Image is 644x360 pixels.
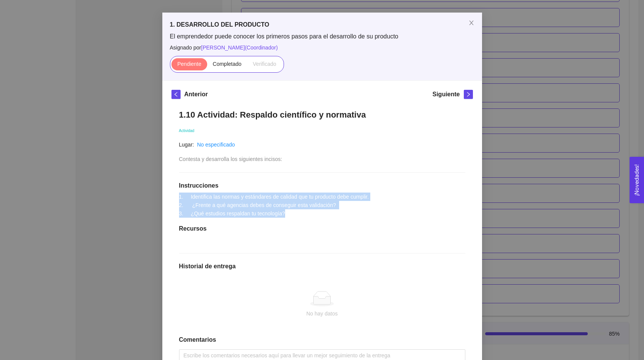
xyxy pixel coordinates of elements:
[213,61,242,67] span: Completado
[170,20,474,29] h5: 1. DESARROLLO DEL PRODUCTO
[253,61,276,67] span: Verificado
[179,110,465,120] h1: 1.10 Actividad: Respaldo científico y normativa
[177,61,201,67] span: Pendiente
[179,225,465,233] h1: Recursos
[468,20,474,26] span: close
[432,90,460,99] h5: Siguiente
[630,157,644,203] button: Open Feedback Widget
[197,142,235,148] a: No especificado
[179,263,465,270] h1: Historial de entrega
[179,156,282,162] span: Contesta y desarrolla los siguientes incisos:
[171,90,181,99] button: left
[179,194,369,217] span: 1. Identifica las normas y estándares de calidad que tu producto debe cumplir. 2. ¿Frente a qué a...
[170,43,474,52] span: Asignado por
[179,182,465,190] h1: Instrucciones
[201,45,278,51] span: [PERSON_NAME] ( Coordinador )
[464,92,473,97] span: right
[461,13,482,34] button: Close
[172,92,180,97] span: left
[464,90,473,99] button: right
[179,129,195,133] span: Actividad
[179,140,194,149] article: Lugar:
[170,32,474,41] span: El emprendedor puede conocer los primeros pasos para el desarrollo de su producto
[184,90,208,99] h5: Anterior
[179,336,465,344] h1: Comentarios
[185,309,459,318] div: No hay datos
